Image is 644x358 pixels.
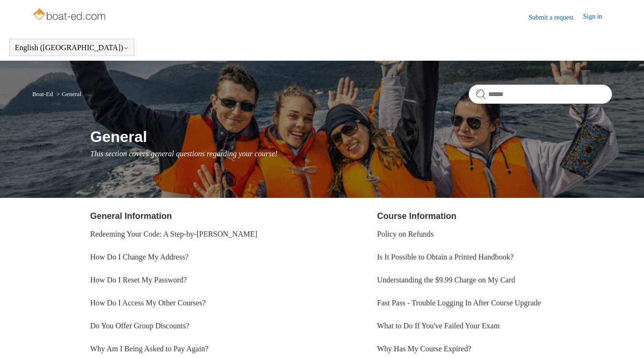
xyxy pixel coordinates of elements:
a: Is It Possible to Obtain a Printed Handbook? [377,253,514,261]
a: How Do I Reset My Password? [90,276,187,284]
a: Submit a request [528,12,583,22]
a: What to Do If You've Failed Your Exam [377,322,500,330]
a: Understanding the $9.99 Charge on My Card [377,276,515,284]
img: Boat-Ed Help Center home page [32,6,108,25]
h1: General [90,125,612,148]
a: Boat-Ed [32,90,53,98]
a: Do You Offer Group Discounts? [90,322,189,330]
a: Fast Pass - Trouble Logging In After Course Upgrade [377,299,541,307]
li: General [54,90,81,98]
a: Why Has My Course Expired? [377,345,471,353]
a: How Do I Access My Other Courses? [90,299,206,307]
a: Sign in [583,11,612,23]
p: This section covers general questions regarding your course! [90,148,612,160]
a: Policy on Refunds [377,230,433,238]
a: General Information [90,211,172,221]
div: Live chat [612,326,637,351]
li: Boat-Ed [32,90,54,98]
a: Course Information [377,211,456,221]
button: English ([GEOGRAPHIC_DATA]) [15,43,129,52]
a: Redeeming Your Code: A Step-by-[PERSON_NAME] [90,230,258,238]
input: Search [469,85,612,104]
a: How Do I Change My Address? [90,253,189,261]
a: Why Am I Being Asked to Pay Again? [90,345,209,353]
